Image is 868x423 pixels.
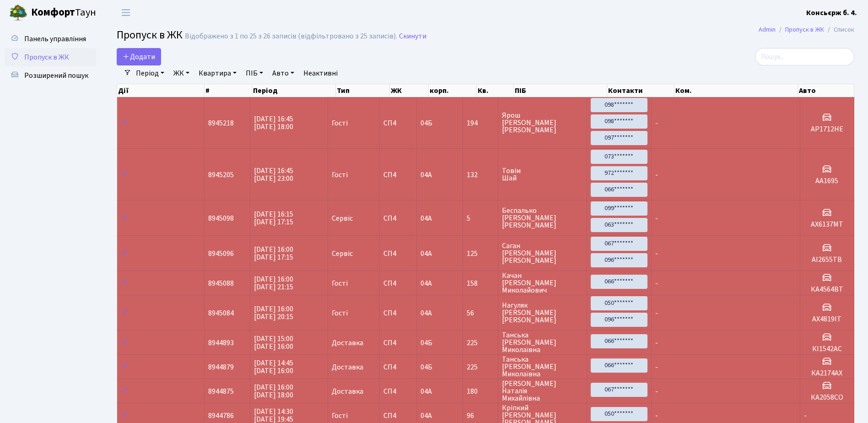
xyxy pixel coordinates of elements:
span: Саган [PERSON_NAME] [PERSON_NAME] [502,242,583,264]
span: 132 [467,171,494,179]
a: Пропуск в ЖК [785,25,824,34]
th: Контакти [607,84,674,97]
span: 04Б [421,362,432,372]
span: СП4 [383,119,413,127]
span: 04Б [421,118,432,128]
span: 04А [421,249,432,259]
span: Доставка [332,339,363,347]
th: Тип [336,84,390,97]
span: - [655,278,658,288]
h5: АІ2655ТВ [804,255,850,264]
a: Розширений пошук [5,66,96,85]
span: 194 [467,119,494,127]
span: 04А [421,170,432,180]
th: Ком. [674,84,798,97]
span: Гості [332,309,348,317]
span: 8945098 [208,213,234,223]
span: Сервіс [332,215,353,222]
a: Додати [117,48,161,65]
h5: АХ4819ІТ [804,315,850,324]
span: - [655,362,658,372]
span: СП4 [383,309,413,317]
span: - [655,308,658,318]
span: 96 [467,412,494,419]
th: ПІБ [514,84,607,97]
span: Гості [332,280,348,287]
span: СП4 [383,215,413,222]
span: 8944893 [208,338,234,348]
span: 56 [467,309,494,317]
h5: АА1695 [804,177,850,185]
span: 8944786 [208,411,234,421]
th: Період [252,84,336,97]
span: 8945084 [208,308,234,318]
span: Беспалько [PERSON_NAME] [PERSON_NAME] [502,207,583,229]
span: СП4 [383,388,413,395]
span: Додати [123,52,155,62]
h5: АХ6137МТ [804,220,850,229]
span: 180 [467,388,494,395]
span: 04А [421,308,432,318]
span: [DATE] 16:00 [DATE] 18:00 [254,382,293,400]
span: Товім Шай [502,167,583,182]
span: [DATE] 16:45 [DATE] 18:00 [254,114,293,132]
span: Качан [PERSON_NAME] Миколайович [502,272,583,294]
span: - [655,386,658,396]
span: - [655,338,658,348]
span: СП4 [383,339,413,347]
h5: АР1712НЕ [804,125,850,134]
h5: КА4564ВТ [804,285,850,294]
span: [DATE] 16:00 [DATE] 21:15 [254,274,293,292]
span: 8945218 [208,118,234,128]
span: СП4 [383,412,413,419]
span: 04Б [421,338,432,348]
h5: КА2058СО [804,393,850,402]
span: Розширений пошук [24,70,88,81]
th: Кв. [477,84,514,97]
span: - [655,213,658,223]
th: ЖК [390,84,429,97]
span: Пропуск в ЖК [117,27,183,43]
a: Квартира [195,65,240,81]
th: Дії [117,84,205,97]
span: Ярош [PERSON_NAME] [PERSON_NAME] [502,112,583,134]
span: [PERSON_NAME] Наталія Михайлівна [502,380,583,402]
span: 8945088 [208,278,234,288]
a: Період [132,65,168,81]
span: - [655,118,658,128]
th: # [205,84,252,97]
span: Сервіс [332,250,353,257]
div: Відображено з 1 по 25 з 26 записів (відфільтровано з 25 записів). [185,32,397,41]
span: - [655,170,658,180]
span: [DATE] 16:15 [DATE] 17:15 [254,209,293,227]
span: 8945096 [208,249,234,259]
span: 125 [467,250,494,257]
span: 04А [421,386,432,396]
a: Консьєрж б. 4. [806,7,857,18]
span: Танська [PERSON_NAME] Миколаївна [502,331,583,353]
span: - [655,411,658,421]
a: Панель управління [5,30,96,48]
span: - [804,411,807,421]
input: Пошук... [755,48,854,65]
a: Неактивні [300,65,341,81]
span: Гості [332,171,348,179]
a: Скинути [399,32,426,41]
h5: КА2174АХ [804,369,850,378]
span: Гості [332,412,348,419]
th: Авто [798,84,854,97]
span: [DATE] 16:45 [DATE] 23:00 [254,166,293,184]
span: 04А [421,411,432,421]
span: 225 [467,339,494,347]
a: Admin [759,25,776,34]
span: [DATE] 16:00 [DATE] 17:15 [254,244,293,262]
span: [DATE] 14:45 [DATE] 16:00 [254,358,293,376]
span: [DATE] 15:00 [DATE] 16:00 [254,334,293,352]
span: Танська [PERSON_NAME] Миколаївна [502,356,583,378]
span: Гості [332,119,348,127]
span: 5 [467,215,494,222]
span: 225 [467,363,494,371]
a: Авто [269,65,298,81]
span: Таун [31,5,96,21]
nav: breadcrumb [745,20,868,39]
